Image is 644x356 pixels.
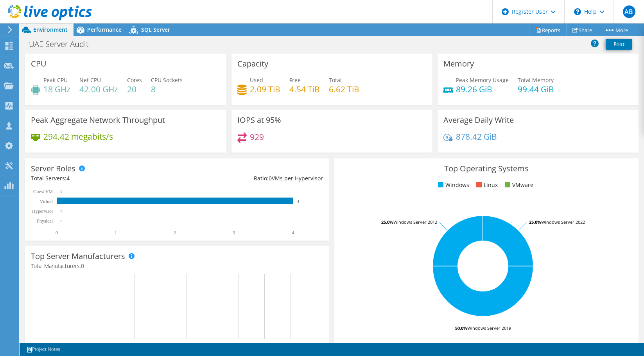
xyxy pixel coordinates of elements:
[61,190,63,194] text: 0
[31,252,125,261] h3: Top Server Manufacturers
[141,26,170,33] span: SQL Server
[574,8,581,15] svg: \n
[31,174,177,183] div: Total Servers:
[56,230,58,236] text: 0
[79,76,101,84] span: Net CPU
[329,76,342,84] span: Total
[340,164,632,173] h3: Top Operating Systems
[289,85,320,93] h4: 4.54 TiB
[31,116,165,124] h3: Peak Aggregate Network Throughput
[250,76,263,84] span: Used
[32,209,53,214] text: Hypervisor
[518,85,554,93] h4: 99.44 GiB
[381,219,393,225] tspan: 25.0%
[297,200,299,203] text: 4
[115,230,117,236] text: 1
[529,219,541,225] tspan: 25.0%
[43,76,68,84] span: Peak CPU
[31,164,75,173] h3: Server Roles
[503,181,533,189] li: VMware
[237,59,268,68] h3: Capacity
[623,5,635,18] span: AB
[31,262,323,270] h4: Total Manufacturers:
[87,26,122,33] span: Performance
[566,24,598,36] a: Share
[455,325,467,331] tspan: 50.0%
[474,181,498,189] li: Linux
[81,262,84,270] span: 0
[541,219,585,225] tspan: Windows Server 2022
[456,85,509,93] h4: 89.26 GiB
[151,85,183,93] h4: 8
[61,219,63,223] text: 0
[233,230,235,236] text: 3
[518,76,554,84] span: Total Memory
[127,85,142,93] h4: 20
[237,116,281,124] h3: IOPS at 95%
[456,76,509,84] span: Peak Memory Usage
[40,199,53,204] text: Virtual
[443,59,474,68] h3: Memory
[21,345,66,354] a: Project Notes
[177,174,323,183] div: Ratio: VMs per Hypervisor
[529,24,567,36] a: Reports
[250,133,264,141] h4: 929
[127,76,142,84] span: Cores
[269,174,272,182] span: 0
[292,230,294,236] text: 4
[33,26,68,33] span: Environment
[174,230,176,236] text: 2
[443,116,514,124] h3: Average Daily Write
[250,85,280,93] h4: 2.09 TiB
[33,189,53,194] text: Guest VM
[43,132,113,141] h4: 294.42 megabits/s
[393,219,437,225] tspan: Windows Server 2012
[31,59,47,68] h3: CPU
[329,85,359,93] h4: 6.62 TiB
[61,209,63,213] text: 0
[467,325,511,331] tspan: Windows Server 2019
[25,40,101,49] h1: UAE Server Audit
[598,24,634,36] a: More
[151,76,183,84] span: CPU Sockets
[79,85,118,93] h4: 42.00 GHz
[37,218,53,224] text: Physical
[66,174,70,182] span: 4
[43,85,70,93] h4: 18 GHz
[436,181,469,189] li: Windows
[456,132,497,141] h4: 878.42 GiB
[606,39,632,50] a: Print
[289,76,301,84] span: Free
